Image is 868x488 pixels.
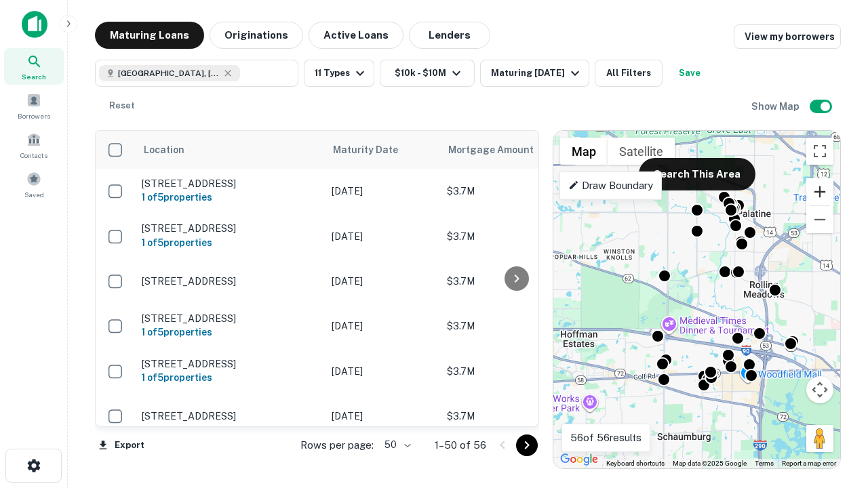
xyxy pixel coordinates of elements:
[447,184,583,199] p: $3.7M
[409,22,490,49] button: Lenders
[557,451,601,468] img: Google
[560,138,608,165] button: Show street map
[332,319,433,333] p: [DATE]
[806,138,833,165] button: Toggle fullscreen view
[300,437,374,453] p: Rows per page:
[142,275,318,287] p: [STREET_ADDRESS]
[100,92,144,119] button: Reset
[332,409,433,424] p: [DATE]
[18,110,50,121] span: Borrowers
[379,435,413,455] div: 50
[435,437,486,453] p: 1–50 of 56
[142,235,318,250] h6: 1 of 5 properties
[142,325,318,340] h6: 1 of 5 properties
[447,409,583,424] p: $3.7M
[516,434,538,456] button: Go to next page
[755,460,774,467] a: Terms (opens in new tab)
[491,65,583,81] div: Maturing [DATE]
[734,24,841,49] a: View my borrowers
[332,274,433,289] p: [DATE]
[135,131,325,169] th: Location
[751,99,802,114] h6: Show Map
[668,60,711,87] button: Save your search to get updates of matches that match your search criteria.
[447,274,583,289] p: $3.7M
[806,178,833,205] button: Zoom in
[447,319,583,333] p: $3.7M
[142,178,318,190] p: [STREET_ADDRESS]
[447,364,583,379] p: $3.7M
[380,60,475,87] button: $10k - $10M
[325,131,440,169] th: Maturity Date
[4,166,64,203] a: Saved
[447,229,583,244] p: $3.7M
[22,11,47,38] img: capitalize-icon.png
[480,60,589,87] button: Maturing [DATE]
[95,435,148,455] button: Export
[210,22,303,49] button: Originations
[95,22,204,49] button: Maturing Loans
[806,376,833,403] button: Map camera controls
[639,158,755,190] button: Search This Area
[806,206,833,233] button: Zoom out
[142,222,318,235] p: [STREET_ADDRESS]
[143,142,184,158] span: Location
[142,358,318,370] p: [STREET_ADDRESS]
[4,87,64,124] a: Borrowers
[4,127,64,163] a: Contacts
[4,48,64,85] a: Search
[332,229,433,244] p: [DATE]
[333,142,416,158] span: Maturity Date
[20,150,47,161] span: Contacts
[448,142,551,158] span: Mortgage Amount
[608,138,675,165] button: Show satellite imagery
[304,60,374,87] button: 11 Types
[782,460,836,467] a: Report a map error
[142,370,318,385] h6: 1 of 5 properties
[24,189,44,200] span: Saved
[332,364,433,379] p: [DATE]
[142,410,318,422] p: [STREET_ADDRESS]
[570,430,642,446] p: 56 of 56 results
[553,131,840,468] div: 0 0
[332,184,433,199] p: [DATE]
[568,178,653,194] p: Draw Boundary
[142,312,318,325] p: [STREET_ADDRESS]
[309,22,403,49] button: Active Loans
[800,380,868,445] iframe: Chat Widget
[118,67,220,79] span: [GEOGRAPHIC_DATA], [GEOGRAPHIC_DATA]
[142,190,318,205] h6: 1 of 5 properties
[440,131,589,169] th: Mortgage Amount
[606,459,665,468] button: Keyboard shortcuts
[557,451,601,468] a: Open this area in Google Maps (opens a new window)
[673,460,747,467] span: Map data ©2025 Google
[595,60,663,87] button: All Filters
[22,71,46,82] span: Search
